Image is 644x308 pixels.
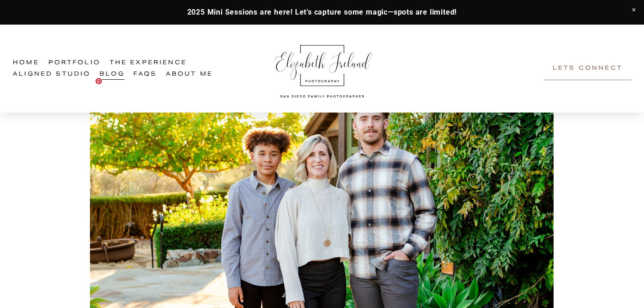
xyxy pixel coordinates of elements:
[110,57,187,69] a: folder dropdown
[110,58,187,68] span: The Experience
[13,57,39,69] a: Home
[270,36,375,101] img: Elizabeth Ireland Photography San Diego Family Photographer
[95,77,102,85] a: Pin it!
[133,69,157,80] a: FAQs
[544,57,631,80] a: Lets Connect
[48,57,100,69] a: Portfolio
[13,69,90,80] a: Aligned Studio
[166,69,213,80] a: About Me
[100,69,125,80] a: Blog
